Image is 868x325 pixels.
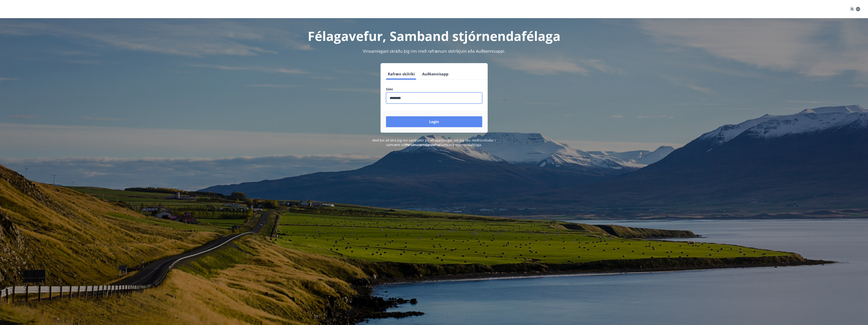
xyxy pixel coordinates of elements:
[420,69,450,79] button: Auðkennisapp
[363,48,505,54] span: Vinsamlegast skráðu þig inn með rafrænum skilríkjum eða Auðkennisappi.
[406,143,440,147] a: Persónuverndarstefna
[372,138,496,147] span: Með því að skrá þig inn samþykkir þú að upplýsingar um þig séu meðhöndlaðar í samræmi við Samband...
[386,116,482,127] button: Login
[848,5,863,13] button: ÍS
[276,27,592,45] h1: Félagavefur, Samband stjórnendafélaga
[386,69,417,79] button: Rafræn skilríki
[386,87,482,92] label: Sími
